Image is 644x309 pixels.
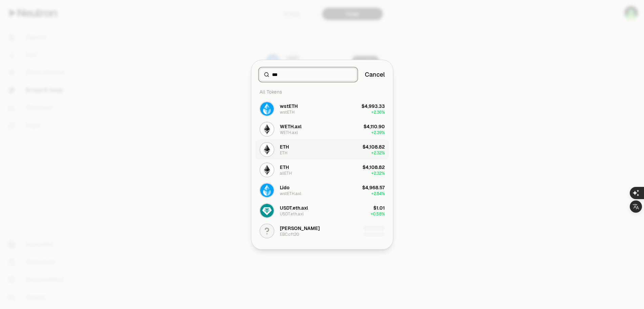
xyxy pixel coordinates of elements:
[255,180,389,200] button: wstETH.axl LogoLidowstETH.axl$4,968.57+2.84%
[371,130,385,135] span: + 2.39%
[373,205,385,211] div: $1.01
[371,110,385,115] span: + 2.36%
[260,163,274,177] img: allETH Logo
[280,123,302,130] div: WETH.axl
[280,150,288,156] div: ETH
[255,221,389,241] button: [PERSON_NAME]EBC.cft20
[365,70,385,79] button: Cancel
[280,130,298,135] div: WETH.axl
[371,171,385,176] span: + 2.32%
[260,184,274,197] img: wstETH.axl Logo
[260,204,274,217] img: USDT.eth.axl Logo
[260,122,274,136] img: WETH.axl Logo
[371,191,385,196] span: + 2.84%
[260,143,274,156] img: ETH Logo
[280,143,289,150] div: ETH
[280,211,304,217] div: USDT.eth.axl
[260,102,274,116] img: wstETH Logo
[362,164,385,171] div: $4,108.82
[362,184,385,191] div: $4,968.57
[280,232,299,237] div: EBC.cft20
[280,103,298,110] div: wstETH
[255,119,389,139] button: WETH.axl LogoWETH.axlWETH.axl$4,110.90+2.39%
[255,139,389,160] button: ETH LogoETHETH$4,108.82+2.32%
[255,85,389,99] div: All Tokens
[280,191,301,196] div: wstETH.axl
[255,99,389,119] button: wstETH LogowstETHwstETH$4,993.33+2.36%
[280,110,295,115] div: wstETH
[362,143,385,150] div: $4,108.82
[371,211,385,217] span: + 0.58%
[280,205,308,211] div: USDT.eth.axl
[280,225,320,232] div: [PERSON_NAME]
[280,164,289,171] div: ETH
[280,184,289,191] div: Lido
[255,160,389,180] button: allETH LogoETHallETH$4,108.82+2.32%
[280,171,292,176] div: allETH
[371,150,385,156] span: + 2.32%
[255,200,389,221] button: USDT.eth.axl LogoUSDT.eth.axlUSDT.eth.axl$1.01+0.58%
[361,103,385,110] div: $4,993.33
[363,123,385,130] div: $4,110.90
